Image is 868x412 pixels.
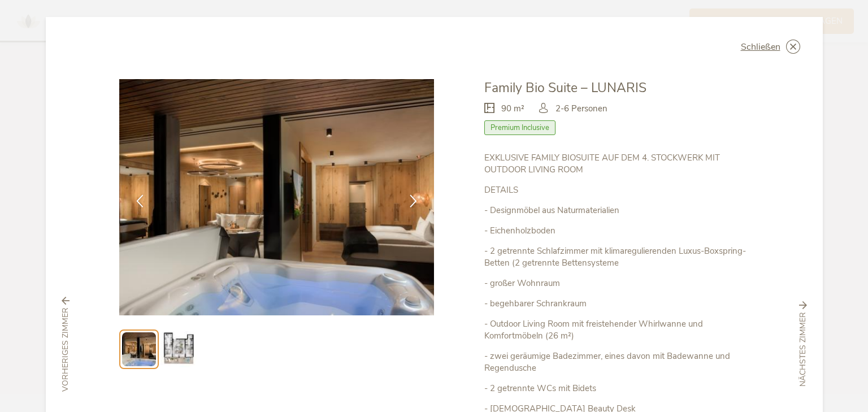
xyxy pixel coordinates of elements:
[484,184,749,196] p: DETAILS
[484,225,749,237] p: - Eichenholzboden
[484,120,555,135] span: Premium Inclusive
[484,245,749,269] p: - 2 getrennte Schlafzimmer mit klimaregulierenden Luxus-Boxspring-Betten (2 getrennte Bettensysteme
[484,383,749,394] p: - 2 getrennte WCs mit Bidets
[484,79,646,97] span: Family Bio Suite – LUNARIS
[797,312,809,387] span: nächstes Zimmer
[484,318,749,342] p: - Outdoor Living Room mit freistehender Whirlwanne und Komfortmöbeln (26 m²)
[484,205,749,216] p: - Designmöbel aus Naturmaterialien
[484,350,749,374] p: - zwei geräumige Badezimmer, eines davon mit Badewanne und Regendusche
[484,152,749,176] p: EXKLUSIVE FAMILY BIOSUITE AUF DEM 4. STOCKWERK MIT OUTDOOR LIVING ROOM
[119,79,435,315] img: Family Bio Suite – LUNARIS
[484,298,749,310] p: - begehbarer Schrankraum
[555,103,607,115] span: 2-6 Personen
[122,332,156,366] img: Preview
[160,331,197,367] img: Preview
[484,277,749,289] p: - großer Wohnraum
[501,103,524,115] span: 90 m²
[741,42,780,51] span: Schließen
[60,307,71,392] span: vorheriges Zimmer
